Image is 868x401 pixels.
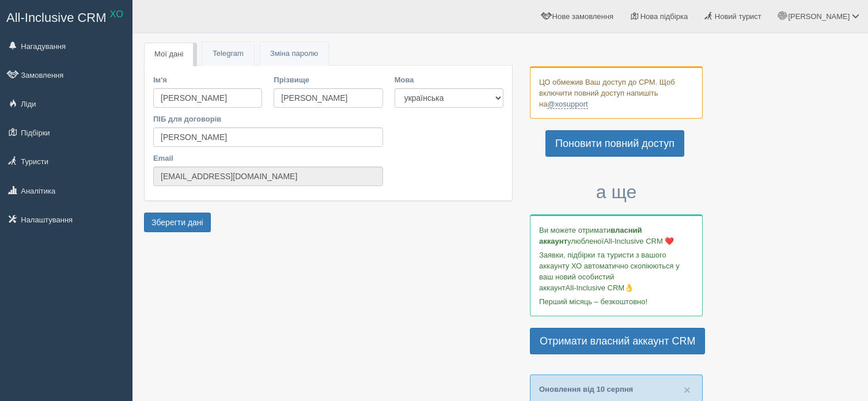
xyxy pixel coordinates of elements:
p: Перший місяць – безкоштовно! [539,296,693,307]
a: Оновлення від 10 серпня [539,385,633,394]
div: ЦО обмежив Ваш доступ до СРМ. Щоб включити повний доступ напишіть на [530,66,703,119]
span: Нове замовлення [552,12,613,21]
span: All-Inclusive CRM ❤️ [604,237,674,245]
label: Ім'я [153,74,262,85]
a: Отримати власний аккаунт CRM [530,328,705,354]
span: × [684,383,691,396]
span: All-Inclusive CRM [6,10,107,25]
label: ПІБ для договорів [153,114,383,124]
sup: XO [110,9,123,19]
button: Зберегти дані [144,213,211,232]
span: Нова підбірка [640,12,688,21]
h3: а ще [530,182,703,202]
a: Зміна паролю [260,42,328,66]
span: [PERSON_NAME] [788,12,850,21]
span: Новий турист [715,12,761,21]
a: All-Inclusive CRM XO [1,1,132,32]
p: Заявки, підбірки та туристи з вашого аккаунту ХО автоматично скопіюються у ваш новий особистий ак... [539,249,693,293]
a: Telegram [202,42,253,66]
p: Ви можете отримати улюбленої [539,225,693,247]
a: Поновити повний доступ [545,130,684,157]
label: Email [153,153,383,164]
label: Мова [395,74,503,85]
a: @xosupport [547,100,587,109]
span: All-Inclusive CRM👌 [566,283,634,292]
button: Close [684,384,691,396]
a: Мої дані [144,43,194,66]
label: Прізвище [274,74,382,85]
input: Лариса Олейнік [153,127,383,147]
b: власний аккаунт [539,226,642,245]
span: Зміна паролю [270,49,318,58]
